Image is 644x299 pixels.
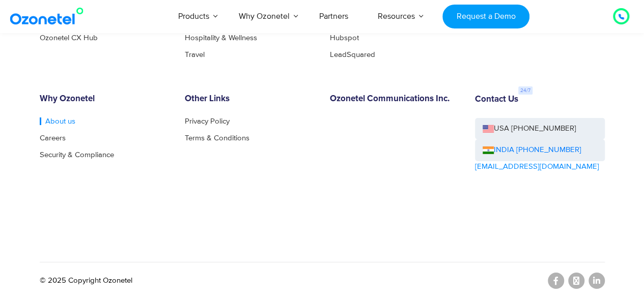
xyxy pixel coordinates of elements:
a: Ozonetel CX Hub [40,34,98,42]
a: Careers [40,134,66,142]
a: Terms & Conditions [185,134,249,142]
img: us-flag.png [483,125,494,133]
p: © 2025 Copyright Ozonetel [40,275,132,287]
a: Travel [185,51,205,58]
h6: Contact Us [475,95,518,105]
h6: Ozonetel Communications Inc. [330,94,460,104]
a: Security & Compliance [40,151,114,159]
a: About us [40,117,75,125]
a: INDIA [PHONE_NUMBER] [483,144,581,156]
a: LeadSquared [330,51,375,58]
a: Hospitality & Wellness [185,34,257,42]
a: Privacy Policy [185,117,230,125]
a: Hubspot [330,34,359,42]
img: ind-flag.png [483,146,494,154]
a: Request a Demo [442,5,529,28]
a: [EMAIL_ADDRESS][DOMAIN_NAME] [475,161,599,173]
a: USA [PHONE_NUMBER] [475,118,605,140]
h6: Other Links [185,94,315,104]
h6: Why Ozonetel [40,94,170,104]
